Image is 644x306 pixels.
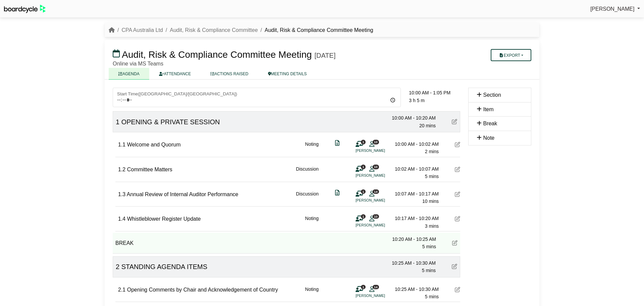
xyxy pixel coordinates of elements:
[422,199,439,204] span: 10 mins
[258,26,373,35] li: Audit, Risk & Compliance Committee Meeting
[483,106,493,112] span: Item
[305,286,319,301] div: Noting
[361,189,366,194] span: 1
[305,215,319,230] div: Noting
[296,190,319,205] div: Discussion
[356,148,406,154] li: [PERSON_NAME]
[314,51,335,59] div: [DATE]
[409,98,425,103] span: 3 h 5 m
[361,165,366,169] span: 1
[118,191,125,197] span: 1.3
[149,68,201,80] a: ATTENDANCE
[127,191,238,197] span: Annual Review of Internal Auditor Performance
[121,263,207,270] span: STANDING AGENDA ITEMS
[115,240,133,246] span: BREAK
[409,89,460,96] div: 10:00 AM - 1:05 PM
[356,198,406,203] li: [PERSON_NAME]
[118,142,125,147] span: 1.1
[483,121,497,126] span: Break
[170,27,258,33] a: Audit, Risk & Compliance Committee
[422,244,436,249] span: 5 mins
[419,123,436,128] span: 20 mins
[392,286,439,293] div: 10:25 AM - 10:30 AM
[258,68,317,80] a: MEETING DETAILS
[356,222,406,228] li: [PERSON_NAME]
[118,167,125,172] span: 1.2
[113,61,163,67] span: Online via MS Teams
[392,215,439,222] div: 10:17 AM - 10:20 AM
[590,6,635,12] span: [PERSON_NAME]
[425,223,439,229] span: 3 mins
[121,118,220,126] span: OPENING & PRIVATE SESSION
[121,27,163,33] a: CPA Australia Ltd
[356,293,406,299] li: [PERSON_NAME]
[305,140,319,156] div: Noting
[361,285,366,289] span: 1
[373,189,379,194] span: 14
[425,174,439,179] span: 5 mins
[373,285,379,289] span: 14
[118,216,125,222] span: 1.4
[4,5,46,13] img: BoardcycleBlackGreen-aaafeed430059cb809a45853b8cf6d952af9d84e6e89e1f1685b34bfd5cb7d64.svg
[373,165,379,169] span: 10
[392,165,439,173] div: 10:02 AM - 10:07 AM
[373,214,379,219] span: 10
[116,118,119,126] span: 1
[127,142,181,147] span: Welcome and Quorum
[389,114,436,122] div: 10:00 AM - 10:20 AM
[389,259,436,267] div: 10:25 AM - 10:30 AM
[356,173,406,178] li: [PERSON_NAME]
[122,49,312,60] span: Audit, Risk & Compliance Committee Meeting
[483,92,501,98] span: Section
[109,26,373,35] nav: breadcrumb
[116,263,119,270] span: 2
[373,140,379,144] span: 10
[590,5,640,13] a: [PERSON_NAME]
[389,235,436,243] div: 10:20 AM - 10:25 AM
[425,294,439,299] span: 5 mins
[296,165,319,180] div: Discussion
[392,190,439,198] div: 10:07 AM - 10:17 AM
[491,49,531,61] button: Export
[361,214,366,219] span: 1
[201,68,258,80] a: ACTIONS RAISED
[392,140,439,148] div: 10:00 AM - 10:02 AM
[118,287,125,293] span: 2.1
[127,167,172,172] span: Committee Matters
[422,268,436,273] span: 5 mins
[109,68,149,80] a: AGENDA
[361,140,366,144] span: 1
[425,149,439,154] span: 2 mins
[483,135,494,141] span: Note
[127,216,201,222] span: Whistleblower Register Update
[127,287,278,293] span: Opening Comments by Chair and Acknowledgement of Country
